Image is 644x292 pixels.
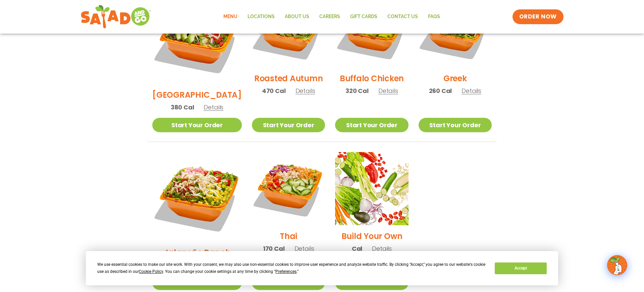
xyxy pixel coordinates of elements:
[204,103,223,111] span: Details
[86,251,558,285] div: Cookie Consent Prompt
[152,152,242,242] img: Product photo for Jalapeño Ranch Salad
[340,72,404,84] h2: Buffalo Chicken
[252,118,325,132] a: Start Your Order
[341,230,402,242] h2: Build Your Own
[335,118,408,132] a: Start Your Order
[97,261,487,275] div: We use essential cookies to make our site work. With your consent, we may also use non-essential ...
[280,230,297,242] h2: Thai
[218,9,243,25] a: Menu
[335,152,408,225] img: Product photo for Build Your Own
[462,87,481,95] span: Details
[372,244,392,253] span: Details
[519,13,557,21] span: ORDER NOW
[378,87,398,95] span: Details
[495,262,546,274] button: Accept
[280,9,314,25] a: About Us
[275,269,297,274] span: Preferences
[171,103,194,112] span: 380 Cal
[252,152,325,225] img: Product photo for Thai Salad
[429,86,452,95] span: 260 Cal
[254,72,323,84] h2: Roasted Autumn
[382,9,423,25] a: Contact Us
[608,256,627,275] img: wpChatIcon
[296,87,315,95] span: Details
[152,118,242,132] a: Start Your Order
[513,9,563,24] a: ORDER NOW
[243,9,280,25] a: Locations
[218,9,445,25] nav: Menu
[345,9,382,25] a: GIFT CARDS
[443,72,467,84] h2: Greek
[164,247,231,258] h2: Jalapeño Ranch
[419,118,492,132] a: Start Your Order
[263,244,285,253] span: 170 Cal
[314,9,345,25] a: Careers
[80,3,151,30] img: new-SAG-logo-768×292
[152,89,242,101] h2: [GEOGRAPHIC_DATA]
[262,86,286,95] span: 470 Cal
[139,269,163,274] span: Cookie Policy
[352,244,362,253] span: Cal
[423,9,445,25] a: FAQs
[345,86,369,95] span: 320 Cal
[294,244,314,253] span: Details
